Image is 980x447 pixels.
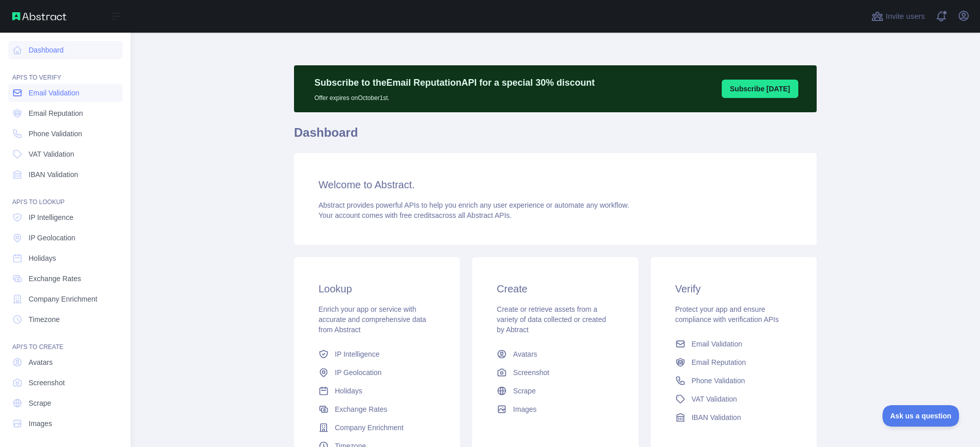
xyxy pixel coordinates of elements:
[29,294,97,304] span: Company Enrichment
[493,363,618,382] a: Screenshot
[513,349,537,359] span: Avatars
[513,367,549,378] span: Screenshot
[493,400,618,418] a: Images
[29,88,79,98] span: Email Validation
[883,405,960,427] iframe: Toggle Customer Support
[8,394,122,412] a: Scrape
[29,274,81,284] span: Exchange Rates
[493,345,618,363] a: Avatars
[692,412,741,423] span: IBAN Validation
[29,314,60,325] span: Timezone
[29,357,53,367] span: Avatars
[8,249,122,267] a: Holidays
[671,335,796,353] a: Email Validation
[335,386,362,396] span: Holidays
[8,41,122,59] a: Dashboard
[314,345,439,363] a: IP Intelligence
[671,353,796,371] a: Email Reputation
[29,108,83,118] span: Email Reputation
[671,371,796,390] a: Phone Validation
[8,145,122,163] a: VAT Validation
[335,404,387,414] span: Exchange Rates
[8,186,122,206] div: API'S TO LOOKUP
[29,212,73,222] span: IP Intelligence
[400,211,435,219] span: free credits
[692,357,746,367] span: Email Reputation
[318,211,511,219] span: Your account comes with across all Abstract APIs.
[29,149,74,159] span: VAT Validation
[314,76,595,90] p: Subscribe to the Email Reputation API for a special 30 % discount
[8,165,122,184] a: IBAN Validation
[314,418,439,437] a: Company Enrichment
[8,208,122,227] a: IP Intelligence
[8,331,122,351] div: API'S TO CREATE
[335,367,382,378] span: IP Geolocation
[335,349,380,359] span: IP Intelligence
[29,378,65,388] span: Screenshot
[8,229,122,247] a: IP Geolocation
[318,201,629,209] span: Abstract provides powerful APIs to help you enrich any user experience or automate any workflow.
[318,282,435,296] h3: Lookup
[335,423,404,433] span: Company Enrichment
[513,404,536,414] span: Images
[314,90,595,102] p: Offer expires on October 1st.
[869,8,927,24] button: Invite users
[8,290,122,308] a: Company Enrichment
[8,414,122,433] a: Images
[318,178,792,192] h3: Welcome to Abstract.
[671,390,796,408] a: VAT Validation
[675,305,779,324] span: Protect your app and ensure compliance with verification APIs
[8,353,122,371] a: Avatars
[513,386,535,396] span: Scrape
[29,398,51,408] span: Scrape
[314,382,439,400] a: Holidays
[8,125,122,143] a: Phone Validation
[318,305,426,334] span: Enrich your app or service with accurate and comprehensive data from Abstract
[497,305,606,334] span: Create or retrieve assets from a variety of data collected or created by Abtract
[722,80,798,98] button: Subscribe [DATE]
[8,84,122,102] a: Email Validation
[314,363,439,382] a: IP Geolocation
[29,233,76,243] span: IP Geolocation
[29,169,78,180] span: IBAN Validation
[12,12,66,20] img: Abstract API
[8,61,122,82] div: API'S TO VERIFY
[8,310,122,329] a: Timezone
[314,400,439,418] a: Exchange Rates
[675,282,792,296] h3: Verify
[692,376,745,386] span: Phone Validation
[294,125,817,149] h1: Dashboard
[8,269,122,288] a: Exchange Rates
[692,394,737,404] span: VAT Validation
[671,408,796,427] a: IBAN Validation
[692,339,742,349] span: Email Validation
[29,129,82,139] span: Phone Validation
[497,282,614,296] h3: Create
[8,374,122,392] a: Screenshot
[886,11,925,22] span: Invite users
[29,253,56,263] span: Holidays
[29,418,52,429] span: Images
[493,382,618,400] a: Scrape
[8,104,122,122] a: Email Reputation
